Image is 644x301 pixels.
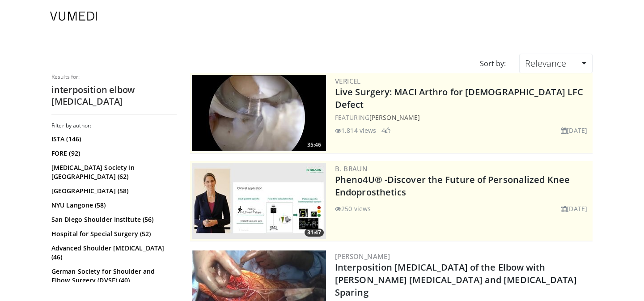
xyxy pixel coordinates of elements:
a: B. Braun [335,164,368,173]
div: FEATURING [335,113,591,122]
a: 35:46 [192,75,326,151]
img: 2c749dd2-eaed-4ec0-9464-a41d4cc96b76.300x170_q85_crop-smart_upscale.jpg [192,163,326,239]
a: [PERSON_NAME] [369,113,420,122]
a: Pheno4U® -Discover the Future of Personalized Knee Endoprosthetics [335,174,570,198]
p: Results for: [51,73,177,81]
span: 35:46 [305,141,324,149]
span: 31:47 [305,229,324,237]
li: 1,814 views [335,126,376,135]
a: Advanced Shoulder [MEDICAL_DATA] (46) [51,244,174,262]
a: [PERSON_NAME] [335,252,390,261]
a: NYU Langone (58) [51,201,174,210]
a: FORE (92) [51,149,174,158]
a: 31:47 [192,163,326,239]
a: Relevance [519,54,593,73]
li: [DATE] [561,126,587,135]
img: VuMedi Logo [50,12,97,21]
a: ISTA (146) [51,135,174,144]
img: eb023345-1e2d-4374-a840-ddbc99f8c97c.300x170_q85_crop-smart_upscale.jpg [192,75,326,151]
div: Sort by: [473,54,513,73]
a: German Society for Shoulder and Elbow Surgery (DVSE) (40) [51,267,174,285]
a: [GEOGRAPHIC_DATA] (58) [51,187,174,195]
a: [MEDICAL_DATA] Society In [GEOGRAPHIC_DATA] (62) [51,163,174,181]
a: Hospital for Special Surgery (52) [51,229,174,238]
span: Relevance [525,57,566,69]
a: San Diego Shoulder Institute (56) [51,215,174,224]
h3: Filter by author: [51,122,177,129]
li: [DATE] [561,204,587,213]
li: 250 views [335,204,371,213]
a: Live Surgery: MACI Arthro for [DEMOGRAPHIC_DATA] LFC Defect [335,86,583,110]
li: 4 [381,126,390,135]
h2: interposition elbow [MEDICAL_DATA] [51,84,177,107]
a: Vericel [335,76,361,85]
a: Interposition [MEDICAL_DATA] of the Elbow with [PERSON_NAME] [MEDICAL_DATA] and [MEDICAL_DATA] Sp... [335,261,577,298]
